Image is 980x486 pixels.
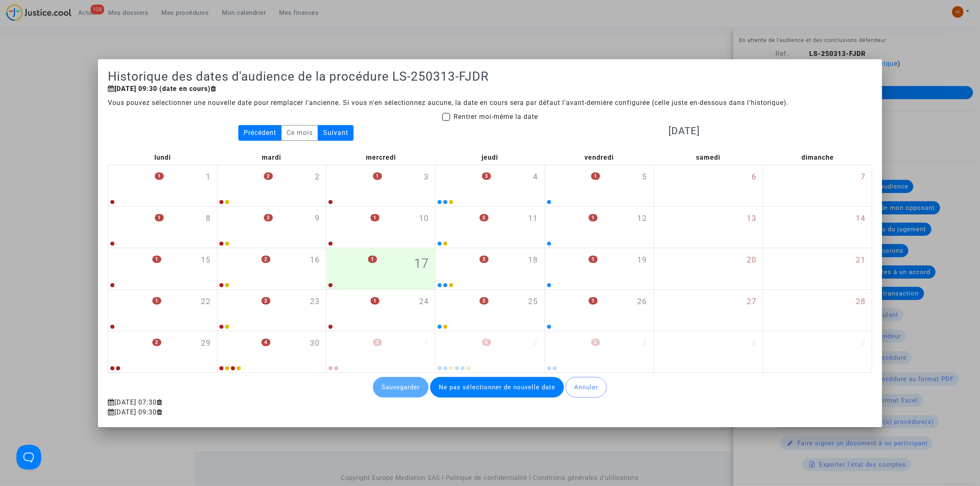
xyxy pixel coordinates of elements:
[261,297,270,305] span: 2
[281,125,318,141] div: Ce mois
[545,248,654,280] div: vendredi septembre 19, One event, click to expand
[856,296,866,308] span: 28
[856,254,866,266] span: 21
[261,256,270,263] span: 2
[545,290,654,322] div: vendredi septembre 26, One event, click to expand
[435,151,545,165] div: jeudi
[326,331,435,363] div: mercredi octobre 1, 2 events, click to expand
[589,297,598,305] span: 1
[482,339,491,346] span: 6
[752,337,757,349] span: 4
[108,151,217,165] div: lundi
[370,297,379,305] span: 1
[201,337,211,349] span: 29
[589,256,598,263] span: 1
[264,172,273,180] span: 2
[373,339,382,346] span: 2
[533,171,538,183] span: 4
[747,213,757,225] span: 13
[763,165,872,206] div: dimanche septembre 7
[152,339,161,346] span: 2
[654,165,763,206] div: samedi septembre 6
[238,125,282,141] div: Précédent
[430,377,564,398] button: Ne pas sélectionner de nouvelle date
[435,165,544,197] div: jeudi septembre 4, 3 events, click to expand
[454,113,538,121] span: Rentrer moi-même la date
[545,151,654,165] div: vendredi
[310,254,320,266] span: 16
[264,214,273,221] span: 2
[435,331,544,363] div: jeudi octobre 2, 6 events, click to expand
[108,69,872,84] h1: Historique des dates d'audience de la procédure LS-250313-FJDR
[528,254,538,266] span: 18
[545,331,654,363] div: vendredi octobre 3, 2 events, click to expand
[315,171,320,183] span: 2
[654,290,763,331] div: samedi septembre 27
[108,331,217,363] div: lundi septembre 29, 2 events, click to expand
[108,407,872,417] div: [DATE] 09:30
[315,213,320,225] span: 9
[206,213,211,225] span: 8
[545,165,654,197] div: vendredi septembre 5, One event, click to expand
[326,151,435,165] div: mercredi
[326,290,435,322] div: mercredi septembre 24, One event, click to expand
[261,339,270,346] span: 4
[533,337,538,349] span: 2
[528,213,538,225] span: 11
[480,256,489,263] span: 3
[566,377,607,398] button: Annuler
[480,214,489,221] span: 2
[206,171,211,183] span: 1
[638,296,647,308] span: 26
[435,207,544,239] div: jeudi septembre 11, 2 events, click to expand
[155,172,164,180] span: 1
[201,254,211,266] span: 15
[591,172,600,180] span: 1
[310,296,320,308] span: 23
[16,445,41,470] iframe: Help Scout Beacon - Open
[654,331,763,372] div: samedi octobre 4
[114,85,211,93] b: [DATE] 09:30 (date en cours)
[326,248,435,280] div: mercredi septembre 17, One event, click to expand
[654,207,763,248] div: samedi septembre 13
[373,172,382,180] span: 1
[414,254,429,273] span: 17
[642,171,647,183] span: 5
[763,331,872,372] div: dimanche octobre 5
[155,214,164,221] span: 1
[419,296,429,308] span: 24
[326,165,435,197] div: mercredi septembre 3, One event, click to expand
[856,213,866,225] span: 14
[480,297,489,305] span: 2
[589,214,598,221] span: 1
[528,296,538,308] span: 25
[152,297,161,305] span: 1
[217,290,326,322] div: mardi septembre 23, 2 events, click to expand
[654,151,763,165] div: samedi
[638,213,647,225] span: 12
[642,337,647,349] span: 3
[217,207,326,239] div: mardi septembre 9, 2 events, click to expand
[763,248,872,289] div: dimanche septembre 21
[654,248,763,289] div: samedi septembre 20
[419,213,429,225] span: 10
[591,339,600,346] span: 2
[763,207,872,248] div: dimanche septembre 14
[763,290,872,331] div: dimanche septembre 28
[310,337,320,349] span: 30
[108,207,217,239] div: lundi septembre 8, One event, click to expand
[108,398,872,407] div: [DATE] 07:30
[152,256,161,263] span: 1
[424,337,429,349] span: 1
[747,254,757,266] span: 20
[108,165,217,197] div: lundi septembre 1, One event, click to expand
[368,256,377,263] span: 1
[424,171,429,183] span: 3
[861,171,866,183] span: 7
[638,254,647,266] span: 19
[545,207,654,239] div: vendredi septembre 12, One event, click to expand
[108,248,217,280] div: lundi septembre 15, One event, click to expand
[108,290,217,322] div: lundi septembre 22, One event, click to expand
[217,165,326,197] div: mardi septembre 2, 2 events, click to expand
[435,248,544,280] div: jeudi septembre 18, 3 events, click to expand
